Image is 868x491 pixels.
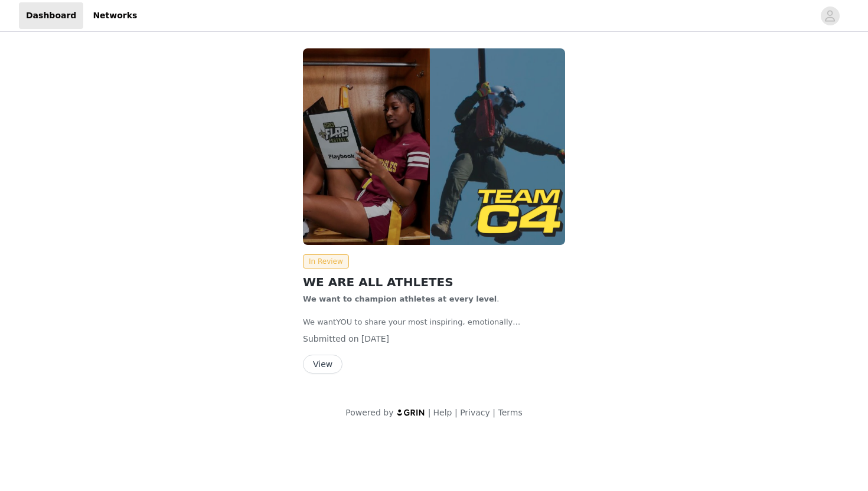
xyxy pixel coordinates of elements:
[303,294,497,303] span: We want to champion athletes at every level
[345,408,393,417] span: Powered by
[303,355,342,374] button: View
[460,408,490,417] a: Privacy
[303,317,520,338] span: YOU to share your most inspiring, emotionally riveting
[396,408,426,416] img: logo
[361,334,389,343] span: [DATE]
[433,408,452,417] a: Help
[303,48,565,245] img: Cellucor
[428,408,431,417] span: |
[498,408,522,417] a: Terms
[303,360,342,369] a: View
[492,408,495,417] span: |
[303,317,336,326] span: We want
[455,408,458,417] span: |
[303,254,349,269] span: In Review
[303,334,359,343] span: Submitted on
[824,6,836,25] div: avatar
[497,294,499,303] span: .
[19,2,83,29] a: Dashboard
[86,2,144,29] a: Networks
[303,273,565,291] h2: WE ARE ALL ATHLETES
